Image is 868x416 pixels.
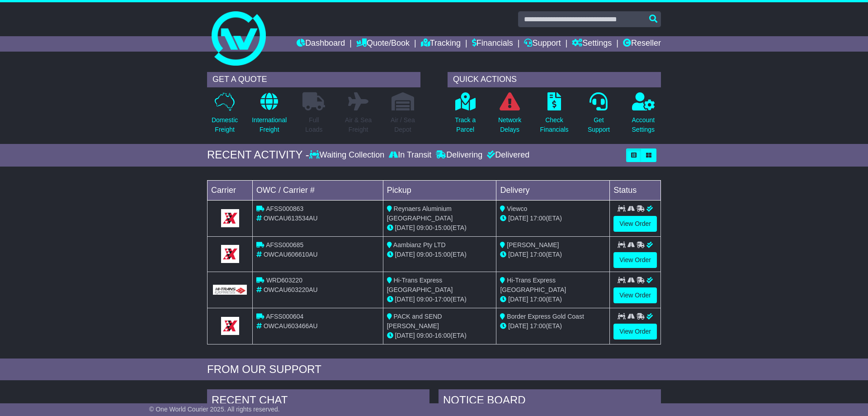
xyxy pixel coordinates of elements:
a: Financials [472,36,513,52]
span: [DATE] [395,251,415,258]
span: 17:00 [530,296,546,303]
td: Delivery [496,180,610,200]
a: AccountSettings [632,92,656,139]
span: 09:00 [417,251,433,258]
div: - (ETA) [387,331,493,340]
p: Air / Sea Depot [391,115,415,134]
div: GET A QUOTE [207,72,420,87]
a: Tracking [421,36,461,52]
div: RECENT CHAT [207,389,429,414]
span: OWCAU603466AU [264,322,318,330]
span: 09:00 [417,224,433,231]
span: [DATE] [508,322,528,330]
td: Pickup [383,180,496,200]
div: In Transit [387,150,434,160]
p: Track a Parcel [455,115,476,134]
p: Domestic Freight [212,115,238,134]
span: OWCAU603220AU [264,286,318,293]
span: OWCAU613534AU [264,215,318,222]
span: AFSS000685 [266,241,303,249]
span: © One World Courier 2025. All rights reserved. [149,406,280,413]
span: AFSS000604 [266,313,303,320]
div: NOTICE BOARD [439,389,661,414]
td: OWC / Carrier # [253,180,383,200]
a: CheckFinancials [540,92,569,139]
span: Reynaers Aluminium [GEOGRAPHIC_DATA] [387,205,453,222]
span: 17:00 [530,322,546,330]
span: Viewco [507,205,527,212]
div: Delivering [434,150,485,160]
img: GetCarrierServiceLogo [221,245,239,263]
a: Settings [572,36,612,52]
span: 17:00 [530,215,546,222]
a: GetSupport [587,92,610,139]
span: WRD603220 [266,277,302,284]
div: - (ETA) [387,295,493,304]
p: Account Settings [632,115,655,134]
a: NetworkDelays [498,92,522,139]
span: [DATE] [508,251,528,258]
a: View Order [613,216,657,232]
img: GetCarrierServiceLogo [221,209,239,227]
span: 16:00 [434,332,450,339]
span: 17:00 [530,251,546,258]
div: FROM OUR SUPPORT [207,363,661,376]
p: Get Support [588,115,610,134]
div: - (ETA) [387,250,493,259]
div: (ETA) [500,250,606,259]
div: (ETA) [500,214,606,223]
span: 17:00 [434,296,450,303]
span: [DATE] [395,296,415,303]
div: Waiting Collection [309,150,387,160]
a: Dashboard [297,36,345,52]
span: AFSS000863 [266,205,303,212]
div: Delivered [485,150,529,160]
span: Aambianz Pty LTD [393,241,446,249]
span: PACK and SEND [PERSON_NAME] [387,313,442,330]
div: - (ETA) [387,223,493,233]
span: Hi-Trans Express [GEOGRAPHIC_DATA] [387,277,453,293]
span: [DATE] [508,215,528,222]
span: 15:00 [434,251,450,258]
td: Carrier [208,180,253,200]
span: Border Express Gold Coast [507,313,584,320]
p: International Freight [252,115,287,134]
span: 09:00 [417,296,433,303]
div: RECENT ACTIVITY - [207,148,309,162]
a: View Order [613,252,657,268]
img: GetCarrierServiceLogo [221,317,239,335]
img: GetCarrierServiceLogo [213,285,247,295]
span: [DATE] [395,332,415,339]
a: Support [524,36,561,52]
span: [PERSON_NAME] [507,241,559,249]
span: OWCAU606610AU [264,251,318,258]
p: Check Financials [540,115,569,134]
div: QUICK ACTIONS [448,72,661,87]
a: View Order [613,287,657,303]
p: Air & Sea Freight [345,115,372,134]
span: [DATE] [395,224,415,231]
td: Status [610,180,661,200]
p: Network Delays [498,115,521,134]
span: Hi-Trans Express [GEOGRAPHIC_DATA] [500,277,566,293]
div: (ETA) [500,321,606,331]
a: Reseller [623,36,661,52]
span: 15:00 [434,224,450,231]
a: Quote/Book [356,36,410,52]
a: DomesticFreight [211,92,238,139]
p: Full Loads [302,115,325,134]
a: InternationalFreight [251,92,287,139]
a: View Order [613,324,657,339]
div: (ETA) [500,295,606,304]
span: [DATE] [508,296,528,303]
a: Track aParcel [454,92,476,139]
span: 09:00 [417,332,433,339]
